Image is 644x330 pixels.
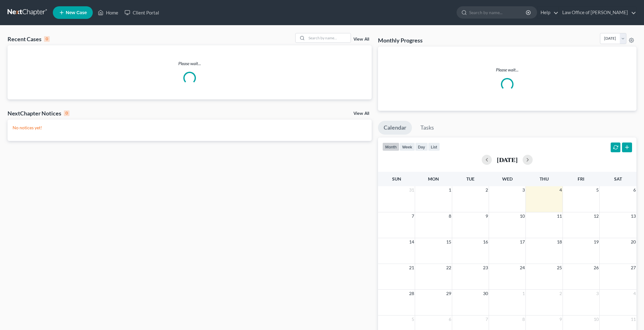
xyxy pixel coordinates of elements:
[593,212,599,220] span: 12
[497,156,518,163] h2: [DATE]
[630,238,636,246] span: 20
[540,176,549,182] span: Thu
[411,316,415,323] span: 5
[502,176,513,182] span: Wed
[593,264,599,271] span: 26
[556,212,563,220] span: 11
[633,290,636,297] span: 4
[482,238,489,246] span: 16
[596,186,599,194] span: 5
[556,264,563,271] span: 25
[378,121,412,135] a: Calendar
[596,290,599,297] span: 3
[408,290,415,297] span: 28
[469,7,527,18] input: Search by name...
[614,176,622,182] span: Sat
[482,290,489,297] span: 30
[383,67,631,73] p: Please wait...
[428,143,440,151] button: list
[448,186,452,194] span: 1
[13,125,367,131] p: No notices yet!
[559,7,636,18] a: Law Office of [PERSON_NAME]
[559,290,563,297] span: 2
[630,212,636,220] span: 13
[382,143,399,151] button: month
[519,212,525,220] span: 10
[578,176,584,182] span: Fri
[44,36,50,42] div: 0
[593,316,599,323] span: 10
[482,264,489,271] span: 23
[537,7,558,18] a: Help
[559,186,563,194] span: 4
[522,290,525,297] span: 1
[8,60,372,67] p: Please wait...
[448,316,452,323] span: 6
[630,316,636,323] span: 11
[446,290,452,297] span: 29
[630,264,636,271] span: 27
[559,316,563,323] span: 9
[556,238,563,246] span: 18
[408,264,415,271] span: 21
[519,238,525,246] span: 17
[307,33,351,42] input: Search by name...
[8,35,50,43] div: Recent Cases
[633,186,636,194] span: 6
[485,316,489,323] span: 7
[415,143,428,151] button: day
[408,238,415,246] span: 14
[408,186,415,194] span: 31
[415,121,440,135] a: Tasks
[522,316,525,323] span: 8
[446,238,452,246] span: 15
[593,238,599,246] span: 19
[522,186,525,194] span: 3
[485,212,489,220] span: 9
[399,143,415,151] button: week
[353,111,369,116] a: View All
[446,264,452,271] span: 22
[121,7,162,18] a: Client Portal
[485,186,489,194] span: 2
[519,264,525,271] span: 24
[64,110,69,116] div: 0
[392,176,401,182] span: Sun
[95,7,121,18] a: Home
[466,176,475,182] span: Tue
[428,176,439,182] span: Mon
[378,36,423,44] h3: Monthly Progress
[66,10,87,15] span: New Case
[353,37,369,42] a: View All
[411,212,415,220] span: 7
[448,212,452,220] span: 8
[8,109,69,117] div: NextChapter Notices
